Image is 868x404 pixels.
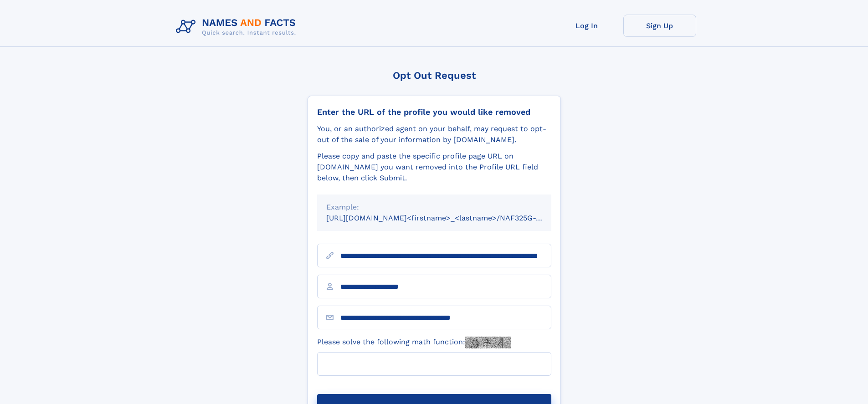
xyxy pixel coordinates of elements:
a: Sign Up [623,15,696,37]
div: Example: [326,202,542,213]
div: Opt Out Request [308,70,561,81]
div: You, or an authorized agent on your behalf, may request to opt-out of the sale of your informatio... [317,123,551,145]
div: Enter the URL of the profile you would like removed [317,107,551,117]
img: Logo Names and Facts [172,15,303,39]
div: Please copy and paste the specific profile page URL on [DOMAIN_NAME] you want removed into the Pr... [317,151,551,184]
label: Please solve the following math function: [317,337,511,348]
a: Log In [550,15,623,37]
small: [URL][DOMAIN_NAME]<firstname>_<lastname>/NAF325G-xxxxxxxx [326,214,569,222]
